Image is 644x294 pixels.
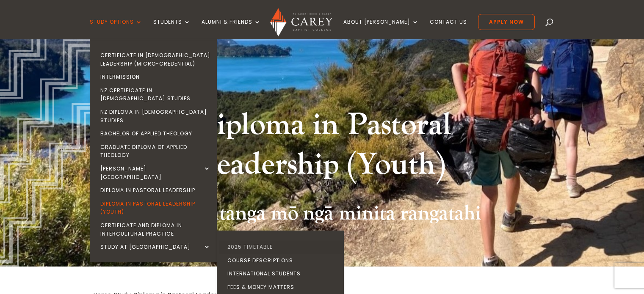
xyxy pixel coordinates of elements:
a: Diploma in Pastoral Leadership (Youth) [92,197,219,219]
a: Fees & Money Matters [219,280,346,294]
a: Bachelor of Applied Theology [92,127,219,140]
a: NZ Diploma in [DEMOGRAPHIC_DATA] Studies [92,105,219,127]
a: Course Descriptions [219,254,346,267]
a: [PERSON_NAME][GEOGRAPHIC_DATA] [92,162,219,184]
a: About [PERSON_NAME] [343,19,419,39]
img: Carey Baptist College [270,8,332,36]
a: Diploma in Pastoral Leadership [92,184,219,197]
a: 2025 Timetable [219,240,346,254]
a: Contact Us [430,19,467,39]
a: International Students [219,267,346,280]
a: Intermission [92,70,219,84]
a: Certificate in [DEMOGRAPHIC_DATA] Leadership (Micro-credential) [92,49,219,70]
a: Study at [GEOGRAPHIC_DATA] [92,240,219,254]
a: Certificate and Diploma in Intercultural Practice [92,219,219,240]
a: Study Options [90,19,142,39]
a: Students [153,19,191,39]
a: Alumni & Friends [202,19,261,39]
a: NZ Certificate in [DEMOGRAPHIC_DATA] Studies [92,84,219,105]
a: Graduate Diploma of Applied Theology [92,140,219,162]
h2: Hautūtanga mō ngā minita rangatahi [94,201,551,230]
h1: Diploma in Pastoral Leadership (Youth) [163,105,481,189]
a: Apply Now [478,14,535,30]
